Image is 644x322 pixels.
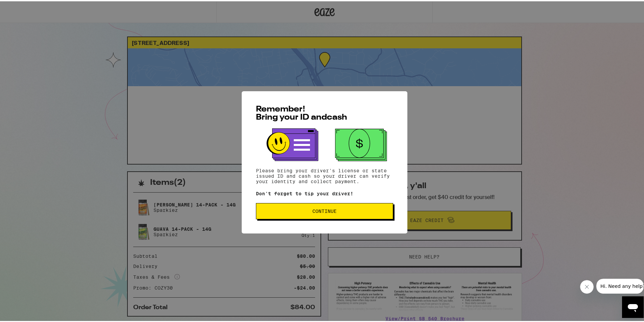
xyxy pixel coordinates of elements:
iframe: Button to launch messaging window [622,295,644,317]
p: Please bring your driver's license or state issued ID and cash so your driver can verify your ide... [256,167,393,183]
span: Remember! Bring your ID and cash [256,104,347,120]
span: Continue [312,207,337,212]
span: Hi. Need any help? [4,5,49,10]
button: Continue [256,202,393,218]
iframe: Message from company [596,277,644,292]
p: Don't forget to tip your driver! [256,190,393,195]
iframe: Close message [580,279,594,292]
